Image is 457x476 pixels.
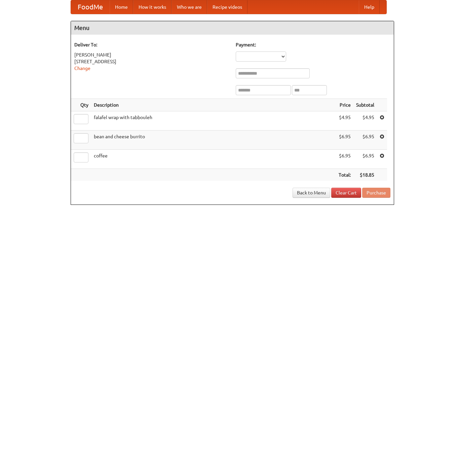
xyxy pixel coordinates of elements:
[110,0,133,14] a: Home
[336,99,353,111] th: Price
[74,66,90,71] a: Change
[74,58,229,65] div: [STREET_ADDRESS]
[74,51,229,58] div: [PERSON_NAME]
[71,0,110,14] a: FoodMe
[353,131,377,150] td: $6.95
[293,188,330,198] a: Back to Menu
[336,150,353,169] td: $6.95
[331,188,361,198] a: Clear Cart
[336,111,353,131] td: $4.95
[133,0,172,14] a: How it works
[91,131,336,150] td: bean and cheese burrito
[236,41,390,48] h5: Payment:
[172,0,207,14] a: Who we are
[71,21,394,35] h4: Menu
[74,41,229,48] h5: Deliver To:
[353,99,377,111] th: Subtotal
[207,0,247,14] a: Recipe videos
[362,188,390,198] button: Purchase
[91,111,336,131] td: falafel wrap with tabbouleh
[71,99,91,111] th: Qty
[359,0,380,14] a: Help
[353,111,377,131] td: $4.95
[91,99,336,111] th: Description
[91,150,336,169] td: coffee
[336,169,353,181] th: Total:
[336,131,353,150] td: $6.95
[353,169,377,181] th: $18.85
[353,150,377,169] td: $6.95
